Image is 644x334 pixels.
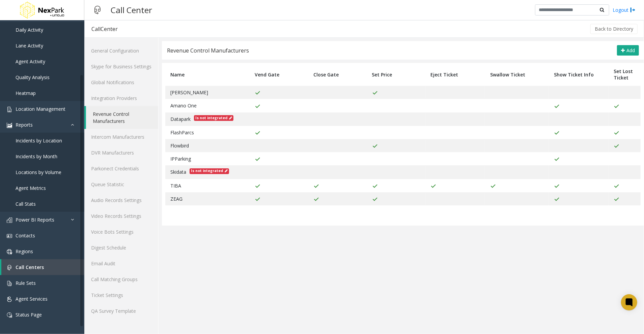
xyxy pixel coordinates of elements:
[250,63,308,86] th: Vend Gate
[308,63,367,86] th: Close Gate
[84,129,158,145] a: Intercom Manufacturers
[367,63,426,86] th: Set Price
[7,297,12,302] img: 'icon'
[170,129,194,136] span: FlashParcs
[84,43,158,59] a: General Configuration
[84,240,158,256] a: Digest Schedule
[255,157,260,162] img: check_green.svg
[554,157,560,162] img: check_green.svg
[84,74,158,90] a: Global Notifications
[84,192,158,208] a: Audio Records Settings
[16,90,36,96] span: Heatmap
[84,176,158,192] a: Queue Statistic
[16,216,54,223] span: Power BI Reports
[614,104,619,109] img: check_green.svg
[255,90,260,96] img: check_green.svg
[170,89,208,96] span: [PERSON_NAME]
[313,197,319,202] img: check_green.svg
[255,104,260,109] img: check_green.svg
[16,311,42,318] span: Status Page
[16,42,43,49] span: Lane Activity
[255,183,260,189] img: check_green.svg
[84,161,158,176] a: Parkonect Credentials
[626,47,635,54] span: Add
[170,116,191,122] span: Datapark
[7,123,12,128] img: 'icon'
[16,137,62,144] span: Incidents by Location
[430,183,436,189] img: check_green.svg
[16,232,35,239] span: Contacts
[84,224,158,240] a: Voice Bots Settings
[91,2,104,18] img: pageIcon
[372,143,378,149] img: check_green.svg
[16,201,36,207] span: Call Stats
[84,208,158,224] a: Video Records Settings
[372,197,378,202] img: check_green.svg
[613,6,636,13] a: Logout
[170,182,181,189] span: TIBA
[7,312,12,318] img: 'icon'
[16,27,43,33] span: Daily Activity
[84,59,158,74] a: Skype for Business Settings
[16,280,36,286] span: Rule Sets
[554,183,560,189] img: check_green.svg
[170,142,189,149] span: Flowbird
[614,197,619,202] img: check_green.svg
[554,130,560,136] img: check_green.svg
[84,287,158,303] a: Ticket Settings
[170,196,183,202] span: ZEAG
[16,122,33,128] span: Reports
[84,145,158,161] a: DVR Manufacturers
[170,156,191,162] span: IPParking
[170,102,197,109] span: Amano One
[165,63,250,86] th: Name
[313,183,319,189] img: check_green.svg
[485,63,549,86] th: Swallow Ticket
[372,90,378,96] img: check_green.svg
[194,115,233,121] span: Is not integrated
[554,104,560,109] img: check_green.svg
[554,197,560,202] img: check_green.svg
[617,45,639,56] button: Add
[7,233,12,239] img: 'icon'
[16,248,33,255] span: Regions
[16,58,45,65] span: Agent Activity
[16,153,57,160] span: Incidents by Month
[16,185,46,191] span: Agent Metrics
[255,197,260,202] img: check_green.svg
[490,183,496,189] img: check_green.svg
[7,265,12,270] img: 'icon'
[7,107,12,112] img: 'icon'
[630,6,636,13] img: logout
[614,143,619,149] img: check_green.svg
[16,169,61,175] span: Locations by Volume
[190,168,229,174] span: Is not integrated
[614,183,619,189] img: check_green.svg
[84,256,158,271] a: Email Audit
[91,25,118,33] div: CallCenter
[425,63,485,86] th: Eject Ticket
[84,303,158,319] a: QA Survey Template
[16,74,50,80] span: Quality Analysis
[107,2,156,18] h3: Call Center
[16,296,48,302] span: Agent Services
[84,271,158,287] a: Call Matching Groups
[7,218,12,223] img: 'icon'
[167,46,249,55] div: Revenue Control Manufacturers
[372,183,378,189] img: check_green.svg
[255,130,260,136] img: check_green.svg
[549,63,609,86] th: Show Ticket Info
[16,106,65,112] span: Location Management
[16,264,44,270] span: Call Centers
[1,259,84,275] a: Call Centers
[609,63,641,86] th: Set Lost Ticket
[84,90,158,106] a: Integration Providers
[590,24,638,34] button: Back to Directory
[86,106,158,129] a: Revenue Control Manufacturers
[170,169,186,175] span: Skidata
[614,130,619,136] img: check_green.svg
[7,249,12,255] img: 'icon'
[7,281,12,286] img: 'icon'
